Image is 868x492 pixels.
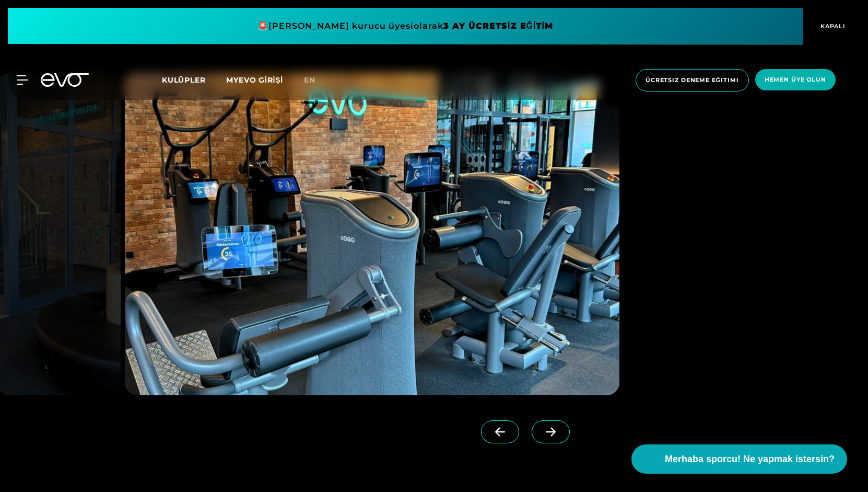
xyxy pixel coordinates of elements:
img: evofitness [125,73,619,395]
button: Merhaba sporcu! Ne yapmak istersin? [631,444,847,474]
a: Kulüpler [162,75,226,85]
a: MYEVO GİRİŞİ [226,75,283,85]
font: Kulüpler [162,75,205,85]
a: Hemen üye olun [752,69,839,91]
font: Merhaba sporcu! Ne yapmak istersin? [665,454,835,464]
font: en [304,75,315,85]
a: Ücretsiz deneme eğitimi [632,69,752,91]
a: en [304,74,328,86]
font: KAPALI [820,22,846,30]
font: Ücretsiz deneme eğitimi [646,76,739,84]
font: Hemen üye olun [765,76,826,83]
button: KAPALI [803,8,860,44]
